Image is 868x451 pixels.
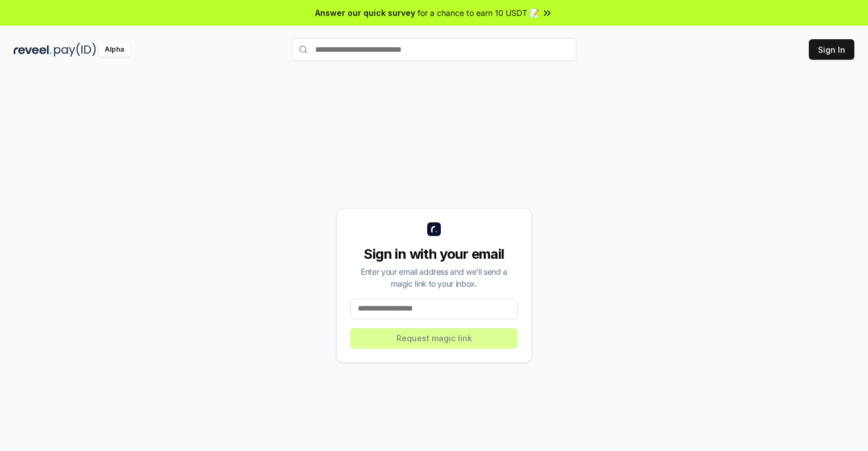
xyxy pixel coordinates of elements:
[350,266,518,289] div: Enter your email address and we’ll send a magic link to your inbox.
[14,43,52,57] img: reveel_dark
[350,245,518,263] div: Sign in with your email
[809,39,854,60] button: Sign In
[54,43,96,57] img: pay_id
[427,222,441,236] img: logo_small
[418,7,539,19] span: for a chance to earn 10 USDT 📝
[315,7,415,19] span: Answer our quick survey
[98,43,130,57] div: Alpha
